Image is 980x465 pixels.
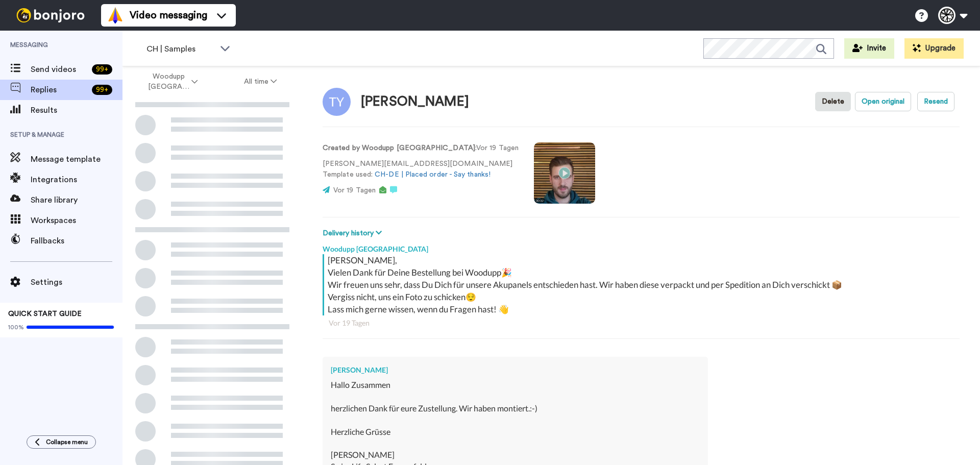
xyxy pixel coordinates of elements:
[844,38,894,59] button: Invite
[328,254,957,315] div: [PERSON_NAME], Vielen Dank für Deine Bestellung bei Woodupp🎉 Wir freuen uns sehr, dass Du Dich fü...
[331,365,700,375] div: [PERSON_NAME]
[92,64,112,75] div: 99 +
[329,318,953,328] div: Vor 19 Tagen
[8,323,24,331] span: 100%
[323,144,475,152] strong: Created by Woodupp [GEOGRAPHIC_DATA]
[31,63,88,76] span: Send videos
[148,71,189,92] span: Woodupp [GEOGRAPHIC_DATA]
[904,38,964,59] button: Upgrade
[323,239,960,254] div: Woodupp [GEOGRAPHIC_DATA]
[31,84,88,96] span: Replies
[375,171,491,178] a: CH-DE | Placed order - Say thanks!
[323,143,519,154] p: : Vor 19 Tagen
[31,235,122,247] span: Fallbacks
[323,228,385,239] button: Delivery history
[12,8,89,22] img: bj-logo-header-white.svg
[27,435,96,449] button: Collapse menu
[46,438,88,446] span: Collapse menu
[125,67,221,96] button: Woodupp [GEOGRAPHIC_DATA]
[815,92,851,111] button: Delete
[31,104,122,116] span: Results
[31,153,122,165] span: Message template
[31,194,122,206] span: Share library
[323,159,519,180] p: [PERSON_NAME][EMAIL_ADDRESS][DOMAIN_NAME] Template used:
[31,214,122,227] span: Workspaces
[323,88,351,116] img: Image of Tansen Yilmaz
[361,94,469,109] div: [PERSON_NAME]
[333,187,376,194] span: Vor 19 Tagen
[31,174,122,186] span: Integrations
[31,276,122,288] span: Settings
[221,72,301,91] button: All time
[146,43,215,55] span: CH | Samples
[130,8,207,22] span: Video messaging
[8,310,82,317] span: QUICK START GUIDE
[917,92,954,111] button: Resend
[855,92,911,111] button: Open original
[92,85,112,95] div: 99 +
[107,7,124,23] img: vm-color.svg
